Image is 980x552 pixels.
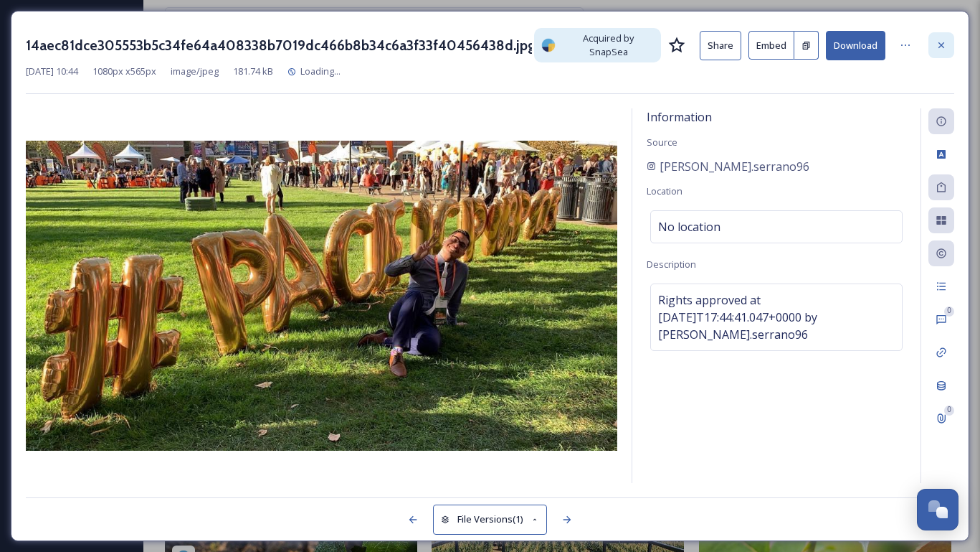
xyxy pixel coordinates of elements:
span: 181.74 kB [233,65,273,78]
span: Loading... [300,65,341,78]
span: Rights approved at [DATE]T17:44:41.047+0000 by [PERSON_NAME].serrano96 [658,291,895,343]
div: 0 [944,307,954,317]
button: File Versions(1) [433,505,548,534]
span: Information [647,109,712,125]
span: Location [647,184,682,197]
span: [PERSON_NAME].serrano96 [660,158,809,175]
img: 14aec81dce305553b5c34fe64a408338b7019dc466b8b34c6a3f33f40456438d.jpg [26,141,617,451]
img: snapsea-logo.png [541,38,556,52]
span: Description [647,258,696,271]
button: Share [700,31,741,60]
span: No location [658,218,720,235]
span: [DATE] 10:44 [26,65,78,78]
h3: 14aec81dce305553b5c34fe64a408338b7019dc466b8b34c6a3f33f40456438d.jpg [26,35,532,56]
a: [PERSON_NAME].serrano96 [647,158,809,175]
span: 1080 px x 565 px [92,65,156,78]
span: Source [647,136,677,149]
div: 0 [944,406,954,416]
button: Open Chat [917,489,958,530]
button: Embed [748,31,794,60]
span: Acquired by SnapSea [563,32,654,59]
button: Download [826,31,885,60]
span: image/jpeg [171,65,219,78]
